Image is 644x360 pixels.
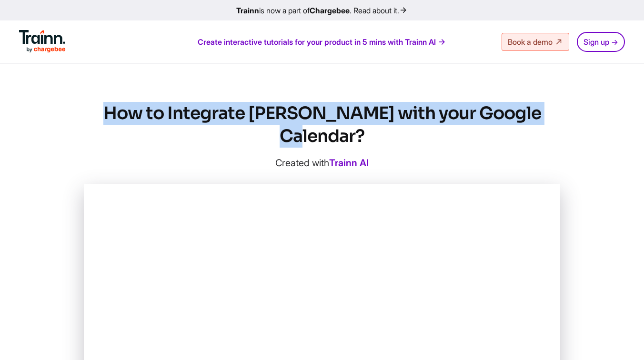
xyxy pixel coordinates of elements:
img: Trainn Logo [19,30,66,53]
a: Sign up → [577,32,625,52]
b: Chargebee [310,6,350,15]
a: Create interactive tutorials for your product in 5 mins with Trainn AI [198,37,446,47]
b: Trainn [236,6,259,15]
span: Book a demo [508,37,553,47]
p: Created with [84,157,560,169]
span: Create interactive tutorials for your product in 5 mins with Trainn AI [198,37,436,47]
a: Book a demo [502,33,569,51]
iframe: Chat Widget [596,314,644,360]
a: Trainn AI [329,157,369,169]
h1: How to Integrate [PERSON_NAME] with your Google Calendar? [84,102,560,148]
